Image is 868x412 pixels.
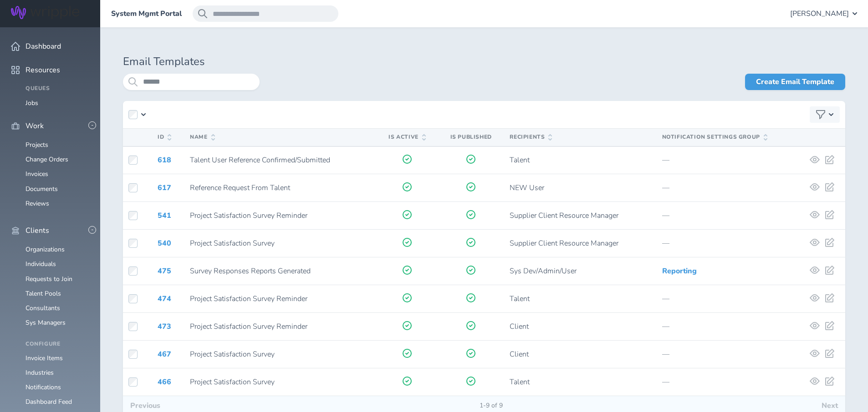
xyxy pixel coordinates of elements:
[662,322,669,332] span: —
[26,383,61,392] a: Notifications
[158,183,171,193] a: 617
[26,155,68,164] a: Change Orders
[190,134,214,141] span: Name
[26,245,65,254] a: Organizations
[190,155,330,165] span: Talent User Reference Confirmed/Submitted
[26,341,89,347] h4: Configure
[26,275,72,283] a: Requests to Join
[190,322,307,332] span: Project Satisfaction Survey Reminder
[190,266,311,276] span: Survey Responses Reports Generated
[190,211,307,221] span: Project Satisfaction Survey Reminder
[510,294,530,304] span: Talent
[26,99,38,107] a: Jobs
[510,155,530,165] span: Talent
[26,304,60,312] a: Consultants
[662,294,669,304] span: —
[662,349,669,359] span: —
[26,141,48,149] a: Projects
[745,74,845,90] a: Create Email Template
[26,397,72,406] a: Dashboard Feed
[510,183,544,193] span: NEW User
[190,183,290,193] span: Reference Request From Talent
[11,6,79,19] img: Wripple
[450,133,492,141] span: Is Published
[26,185,58,193] a: Documents
[472,402,510,409] span: 1-9 of 9
[662,238,669,248] span: —
[510,211,618,221] span: Supplier Client Resource Manager
[510,349,529,359] span: Client
[190,349,275,359] span: Project Satisfaction Survey
[26,226,49,235] span: Clients
[26,66,60,74] span: Resources
[662,155,669,165] span: —
[158,349,171,359] a: 467
[158,238,171,248] a: 540
[158,377,171,387] a: 466
[662,211,669,221] span: —
[158,266,171,276] a: 475
[510,322,529,332] span: Client
[26,354,63,362] a: Invoice Items
[662,377,669,387] span: —
[510,266,577,276] span: Sys Dev/Admin/User
[190,377,275,387] span: Project Satisfaction Survey
[26,170,48,178] a: Invoices
[158,155,171,165] a: 618
[510,377,530,387] span: Talent
[510,238,618,248] span: Supplier Client Resource Manager
[88,121,96,129] button: -
[26,260,56,268] a: Individuals
[158,294,171,304] a: 474
[26,199,49,208] a: Reviews
[662,183,669,193] span: —
[190,238,275,248] span: Project Satisfaction Survey
[123,55,845,68] h1: Email Templates
[26,368,54,377] a: Industries
[158,322,171,332] a: 473
[662,134,767,141] span: Notification Settings Group
[790,5,857,22] button: [PERSON_NAME]
[111,10,182,18] a: System Mgmt Portal
[26,122,44,130] span: Work
[88,226,96,234] button: -
[26,289,61,298] a: Talent Pools
[26,318,66,327] a: Sys Managers
[158,134,171,141] span: ID
[190,294,307,304] span: Project Satisfaction Survey Reminder
[26,85,89,92] h4: Queues
[26,42,61,50] span: Dashboard
[388,134,425,141] span: Is Active
[662,266,697,276] a: Reporting
[790,10,849,18] span: [PERSON_NAME]
[158,211,171,221] a: 541
[510,134,552,141] span: Recipients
